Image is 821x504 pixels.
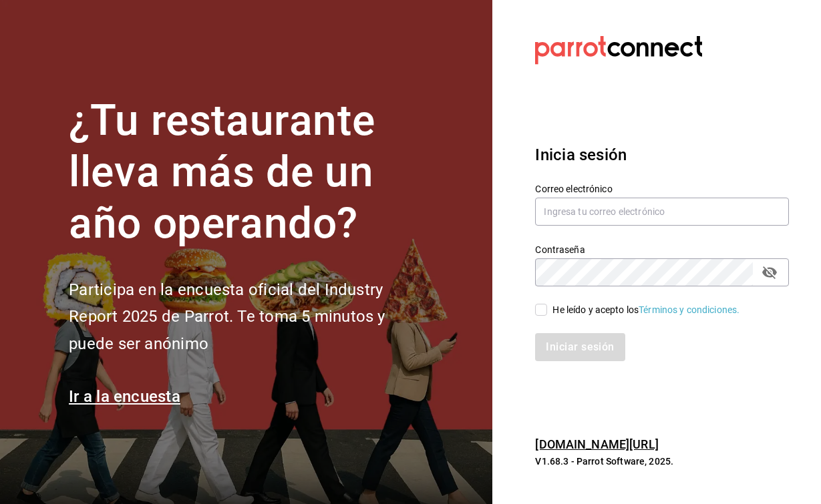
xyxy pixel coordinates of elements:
[69,276,430,358] h2: Participa en la encuesta oficial del Industry Report 2025 de Parrot. Te toma 5 minutos y puede se...
[639,304,740,315] a: Términos y condiciones.
[535,143,789,167] h3: Inicia sesión
[535,198,789,226] input: Ingresa tu correo electrónico
[535,455,789,468] p: V1.68.3 - Parrot Software, 2025.
[535,437,658,451] a: [DOMAIN_NAME][URL]
[69,95,430,249] h1: ¿Tu restaurante lleva más de un año operando?
[69,387,180,406] a: Ir a la encuesta
[535,245,789,254] label: Contraseña
[552,303,740,317] div: He leído y acepto los
[758,261,781,284] button: passwordField
[535,184,789,194] label: Correo electrónico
